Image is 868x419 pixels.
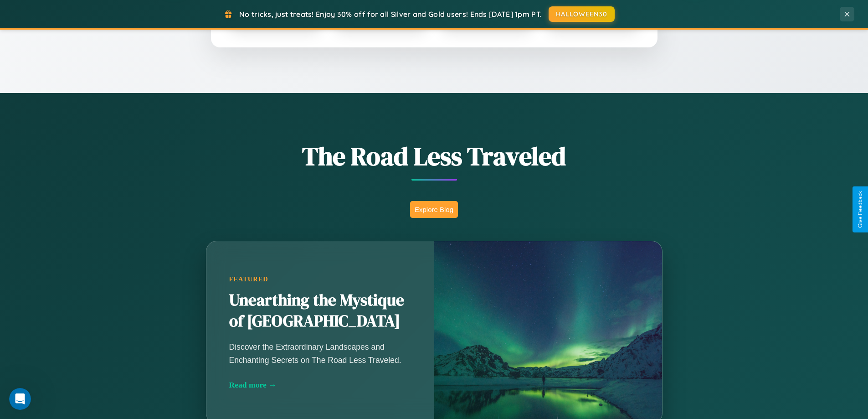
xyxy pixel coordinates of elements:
p: Discover the Extraordinary Landscapes and Enchanting Secrets on The Road Less Traveled. [229,341,411,366]
div: Featured [229,275,411,283]
div: Read more → [229,380,411,390]
button: HALLOWEEN30 [549,6,615,22]
button: Explore Blog [410,201,458,218]
h1: The Road Less Traveled [161,139,708,174]
div: Give Feedback [857,191,863,228]
h2: Unearthing the Mystique of [GEOGRAPHIC_DATA] [229,290,411,332]
iframe: Intercom live chat [9,388,31,410]
span: No tricks, just treats! Enjoy 30% off for all Silver and Gold users! Ends [DATE] 1pm PT. [239,10,542,19]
